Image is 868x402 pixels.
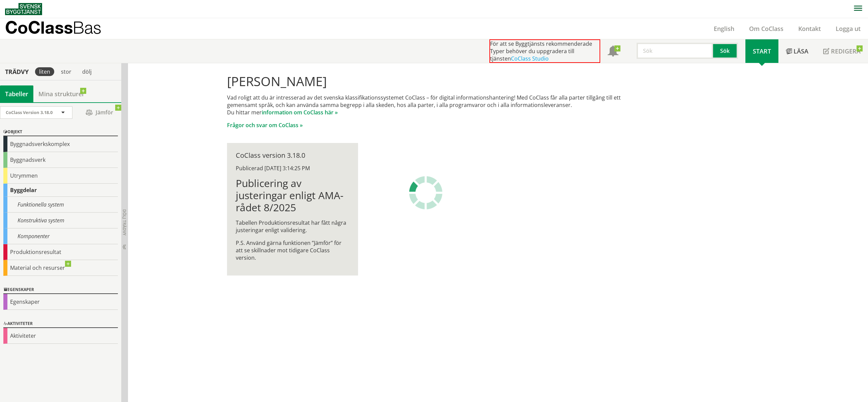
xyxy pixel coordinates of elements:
div: Konstruktiva system [3,213,118,228]
span: Notifikationer [608,46,618,57]
img: Laddar [409,176,443,210]
a: Redigera [816,39,868,63]
div: Byggnadsverkskomplex [3,136,118,152]
div: dölj [78,67,96,76]
p: Vad roligt att du är intresserad av det svenska klassifikationssystemet CoClass – för digital inf... [227,94,641,116]
div: Egenskaper [3,286,118,294]
div: För att se Byggtjänsts rekommenderade Typer behöver du uppgradera till tjänsten [489,39,600,63]
a: Om CoClass [742,25,791,33]
input: Sök [637,43,713,59]
img: Svensk Byggtjänst [5,3,42,15]
div: Byggdelar [3,184,118,197]
div: liten [35,67,54,76]
div: Objekt [3,128,118,136]
a: information om CoClass här » [262,109,338,116]
div: Publicerad [DATE] 3:14:25 PM [236,165,349,172]
div: Material och resurser [3,260,118,276]
a: Frågor och svar om CoClass » [227,121,303,129]
a: CoClassBas [5,18,116,39]
div: Egenskaper [3,294,118,310]
span: CoClass Version 3.18.0 [6,109,53,115]
span: Läsa [794,47,808,55]
span: Dölj trädvy [122,209,127,235]
button: Sök [713,43,738,59]
h1: Publicering av justeringar enligt AMA-rådet 8/2025 [236,177,349,214]
a: Mina strukturer [33,85,90,102]
a: Logga ut [828,25,868,33]
div: CoClass version 3.18.0 [236,152,349,159]
div: Aktiviteter [3,328,118,344]
span: Bas [73,17,101,37]
span: Start [753,47,771,55]
a: Start [745,39,778,63]
h1: [PERSON_NAME] [227,74,641,88]
span: Jämför [79,107,120,118]
a: Kontakt [791,25,828,33]
div: Komponenter [3,228,118,244]
div: Funktionella system [3,197,118,213]
div: Trädvy [1,68,32,75]
div: Byggnadsverk [3,152,118,168]
a: English [706,25,742,33]
p: P.S. Använd gärna funktionen ”Jämför” för att se skillnader mot tidigare CoClass version. [236,239,349,261]
p: CoClass [5,24,101,31]
div: stor [57,67,75,76]
a: Läsa [778,39,816,63]
p: Tabellen Produktionsresultat har fått några justeringar enligt validering. [236,219,349,234]
div: Produktionsresultat [3,244,118,260]
div: Utrymmen [3,168,118,184]
span: Redigera [831,47,861,55]
a: CoClass Studio [511,55,549,62]
div: Aktiviteter [3,320,118,328]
